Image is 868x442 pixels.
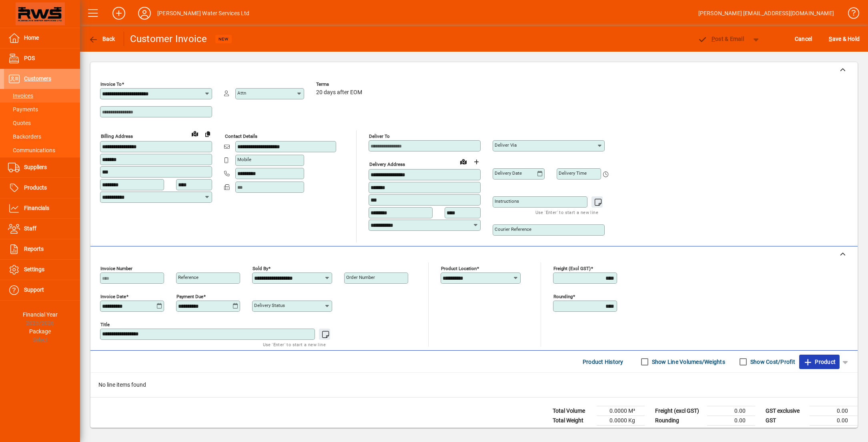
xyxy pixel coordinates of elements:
div: Customer Invoice [130,32,207,45]
span: Home [24,34,39,41]
mat-label: Delivery date [495,170,522,176]
mat-hint: Use 'Enter' to start a new line [263,340,326,349]
td: Total Weight [549,416,597,426]
mat-label: Title [100,322,110,327]
a: POS [4,48,80,69]
div: [PERSON_NAME] Water Services Ltd [157,7,250,20]
a: View on map [188,127,201,140]
button: Profile [132,6,157,20]
a: Home [4,28,80,48]
mat-label: Instructions [495,198,519,204]
mat-label: Order number [346,274,375,280]
td: Rounding [651,416,707,426]
td: 0.00 [707,406,755,416]
button: Post & Email [694,32,748,46]
mat-label: Invoice To [100,81,122,87]
td: Total Volume [549,406,597,416]
span: Settings [24,266,44,272]
div: No line items found [90,373,858,397]
span: Communications [8,147,55,153]
button: Choose address [470,155,483,168]
span: Quotes [8,120,31,126]
span: ave & Hold [829,32,860,45]
td: 0.00 [810,426,858,436]
span: NEW [219,36,229,42]
span: P [712,36,715,42]
a: Support [4,280,80,300]
a: Backorders [4,130,80,143]
td: 0.0000 M³ [597,406,645,416]
div: [PERSON_NAME] [EMAIL_ADDRESS][DOMAIN_NAME] [698,7,834,20]
label: Show Cost/Profit [749,358,795,366]
mat-label: Delivery time [559,170,587,176]
button: Back [86,32,117,46]
app-page-header-button: Back [80,32,124,46]
a: Settings [4,260,80,280]
span: Financials [24,205,49,211]
mat-label: Delivery status [254,303,285,308]
a: Invoices [4,89,80,103]
span: S [829,36,832,42]
td: GST exclusive [762,406,810,416]
mat-label: Mobile [237,157,251,162]
button: Add [106,6,132,20]
mat-label: Courier Reference [495,226,531,232]
mat-label: Payment due [176,294,203,299]
span: ost & Email [698,36,744,42]
td: 0.00 [810,406,858,416]
mat-label: Reference [178,274,198,280]
span: Cancel [795,32,812,45]
td: 0.00 [810,416,858,426]
span: Payments [8,106,38,113]
button: Save & Hold [827,32,862,46]
a: Suppliers [4,157,80,178]
mat-label: Sold by [253,266,268,271]
a: Financials [4,198,80,218]
a: Reports [4,239,80,259]
span: POS [24,55,35,61]
span: Invoices [8,93,33,99]
span: Suppliers [24,164,47,170]
td: 0.00 [707,416,755,426]
a: Communications [4,143,80,157]
span: Reports [24,246,44,252]
td: GST [762,416,810,426]
button: Copy to Delivery address [201,127,214,140]
td: GST inclusive [762,426,810,436]
span: Products [24,184,47,191]
span: Staff [24,225,36,232]
mat-label: Invoice number [100,266,132,271]
button: Product History [579,355,627,369]
mat-hint: Use 'Enter' to start a new line [535,208,598,217]
button: Product [799,355,840,369]
label: Show Line Volumes/Weights [650,358,725,366]
a: View on map [457,155,470,168]
mat-label: Product location [441,266,477,271]
mat-label: Invoice date [100,294,126,299]
button: Cancel [793,32,814,46]
a: Payments [4,103,80,116]
a: Quotes [4,116,80,130]
span: Back [88,36,115,42]
span: Terms [316,82,364,87]
a: Knowledge Base [842,2,858,28]
span: Customers [24,75,51,82]
span: Financial Year [23,311,58,318]
span: Package [29,328,51,335]
span: 20 days after EOM [316,89,362,96]
span: Backorders [8,133,41,140]
a: Staff [4,219,80,239]
a: Products [4,178,80,198]
td: Freight (excl GST) [651,406,707,416]
mat-label: Deliver To [369,133,390,139]
td: 0.0000 Kg [597,416,645,426]
span: Support [24,287,44,293]
mat-label: Attn [237,90,246,96]
mat-label: Deliver via [495,142,517,148]
mat-label: Rounding [553,294,573,299]
mat-label: Freight (excl GST) [553,266,591,271]
span: Product [803,355,836,368]
span: Product History [583,355,623,368]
